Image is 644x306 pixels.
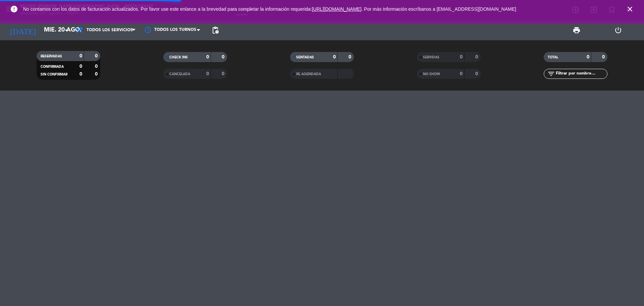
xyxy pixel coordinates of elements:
[614,26,622,34] i: power_settings_new
[222,55,226,59] strong: 0
[296,72,321,76] span: RE AGENDADA
[423,56,439,59] span: SERVIDAS
[169,72,190,76] span: CANCELADA
[62,26,70,34] i: arrow_drop_down
[23,6,516,12] span: No contamos con los datos de facturación actualizados. Por favor use este enlance a la brevedad p...
[475,71,479,76] strong: 0
[460,71,463,76] strong: 0
[5,23,41,38] i: [DATE]
[460,55,463,59] strong: 0
[10,5,18,13] i: error
[79,54,82,58] strong: 0
[548,56,558,59] span: TOTAL
[348,55,353,59] strong: 0
[555,70,607,78] input: Filtrar por nombre...
[79,72,82,76] strong: 0
[41,55,62,58] span: RESERVADAS
[362,6,516,12] a: . Por más información escríbanos a [EMAIL_ADDRESS][DOMAIN_NAME]
[597,20,639,40] div: LOG OUT
[41,73,67,76] span: SIN CONFIRMAR
[95,54,99,58] strong: 0
[87,28,133,33] span: Todos los servicios
[312,6,362,12] a: [URL][DOMAIN_NAME]
[573,26,581,34] span: print
[169,56,188,59] span: CHECK INS
[95,64,99,69] strong: 0
[475,55,479,59] strong: 0
[206,71,209,76] strong: 0
[79,64,82,69] strong: 0
[296,56,314,59] span: SENTADAS
[423,72,440,76] span: NO SHOW
[587,55,589,59] strong: 0
[41,65,64,68] span: CONFIRMADA
[333,55,336,59] strong: 0
[547,70,555,78] i: filter_list
[206,55,209,59] strong: 0
[602,55,606,59] strong: 0
[222,71,226,76] strong: 0
[211,26,219,34] span: pending_actions
[626,5,634,13] i: close
[95,72,99,76] strong: 0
